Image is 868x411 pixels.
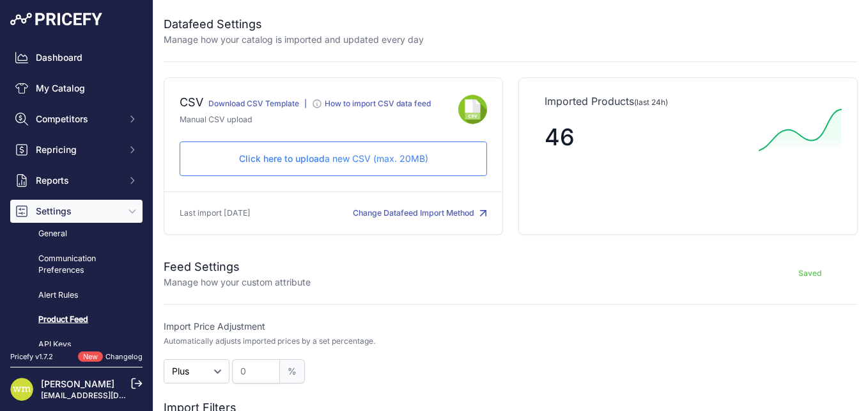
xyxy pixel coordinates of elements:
p: Manage how your custom attribute [164,276,311,289]
p: Manual CSV upload [180,114,458,126]
a: Dashboard [10,46,143,69]
a: General [10,223,143,245]
div: CSV [180,93,203,114]
span: New [78,351,103,362]
a: API Keys [10,334,143,356]
h2: Feed Settings [164,258,311,276]
span: 46 [545,123,575,151]
button: Settings [10,200,143,223]
a: My Catalog [10,77,143,100]
a: Changelog [105,352,143,361]
div: | [304,99,307,114]
p: Imported Products [545,93,832,109]
span: Click here to upload [239,153,325,164]
a: [EMAIL_ADDRESS][DOMAIN_NAME] [41,391,174,400]
button: Reports [10,169,143,192]
button: Change Datafeed Import Method [353,207,487,220]
a: Product Feed [10,309,143,331]
div: Pricefy v1.7.2 [10,351,53,362]
p: Last import [DATE] [180,207,251,220]
a: Alert Rules [10,284,143,307]
a: Download CSV Template [208,99,299,108]
span: Settings [36,205,120,218]
a: How to import CSV data feed [312,101,431,111]
button: Saved [762,263,858,284]
p: Manage how your catalog is imported and updated every day [164,33,424,46]
span: Reports [36,174,120,187]
p: Automatically adjusts imported prices by a set percentage. [164,336,375,346]
img: Pricefy Logo [10,13,102,26]
a: [PERSON_NAME] [41,378,114,389]
span: Repricing [36,143,120,156]
div: How to import CSV data feed [325,99,431,109]
span: Competitors [36,113,120,125]
h2: Datafeed Settings [164,15,424,33]
button: Competitors [10,108,143,131]
span: (last 24h) [634,97,668,107]
a: Communication Preferences [10,248,143,282]
button: Repricing [10,138,143,161]
p: a new CSV (max. 20MB) [190,152,476,165]
input: 22 [232,359,280,383]
label: Import Price Adjustment [164,320,507,333]
span: % [280,359,305,383]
